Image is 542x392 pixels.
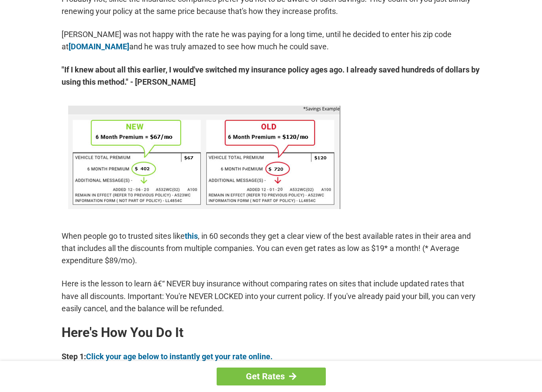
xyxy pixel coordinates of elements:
img: savings [68,106,340,209]
p: When people go to trusted sites like , in 60 seconds they get a clear view of the best available ... [62,230,481,267]
a: Click your age below to instantly get your rate online. [86,352,273,361]
a: Get Rates [217,368,326,385]
p: Here is the lesson to learn â€“ NEVER buy insurance without comparing rates on sites that include... [62,278,481,314]
strong: "If I knew about all this earlier, I would've switched my insurance policy ages ago. I already sa... [62,64,481,88]
a: [DOMAIN_NAME] [69,42,129,51]
h2: Here's How You Do It [62,326,481,340]
p: [PERSON_NAME] was not happy with the rate he was paying for a long time, until he decided to ente... [62,28,481,53]
a: this [185,231,198,241]
b: Step 1: [62,352,86,361]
